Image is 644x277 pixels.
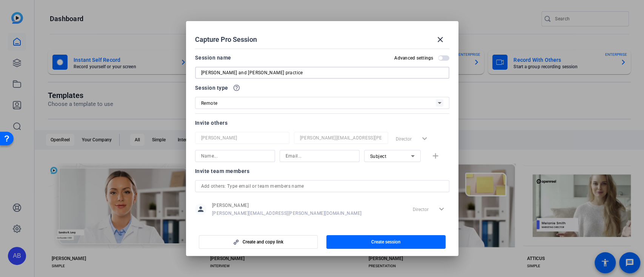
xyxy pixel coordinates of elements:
[201,68,443,77] input: Enter Session Name
[195,204,206,215] mat-icon: person
[300,133,382,142] input: Email...
[233,84,240,92] mat-icon: help_outline
[195,53,231,62] div: Session name
[212,210,362,216] span: [PERSON_NAME][EMAIL_ADDRESS][PERSON_NAME][DOMAIN_NAME]
[201,152,269,161] input: Name...
[201,182,443,191] input: Add others: Type email or team members name
[371,239,401,245] span: Create session
[436,35,445,44] mat-icon: close
[286,152,354,161] input: Email...
[201,133,283,142] input: Name...
[326,235,446,249] button: Create session
[243,239,283,245] span: Create and copy link
[370,154,387,159] span: Subject
[394,55,433,61] h2: Advanced settings
[212,202,362,208] span: [PERSON_NAME]
[195,118,449,127] div: Invite others
[195,167,449,176] div: Invite team members
[201,101,218,106] span: Remote
[195,31,449,49] div: Capture Pro Session
[199,235,318,249] button: Create and copy link
[195,83,228,92] span: Session type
